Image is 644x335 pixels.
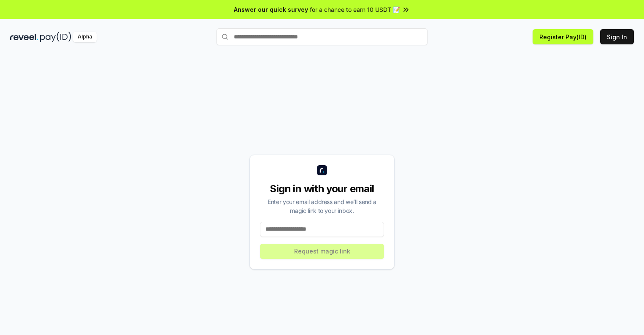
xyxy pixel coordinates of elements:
div: Enter your email address and we’ll send a magic link to your inbox. [260,197,384,215]
div: Sign in with your email [260,182,384,196]
span: Answer our quick survey [234,5,308,14]
button: Sign In [600,29,634,44]
img: reveel_dark [10,32,38,42]
button: Register Pay(ID) [533,29,593,44]
span: for a chance to earn 10 USDT 📝 [310,5,400,14]
img: pay_id [40,32,71,42]
img: logo_small [317,165,327,175]
div: Alpha [73,32,97,42]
